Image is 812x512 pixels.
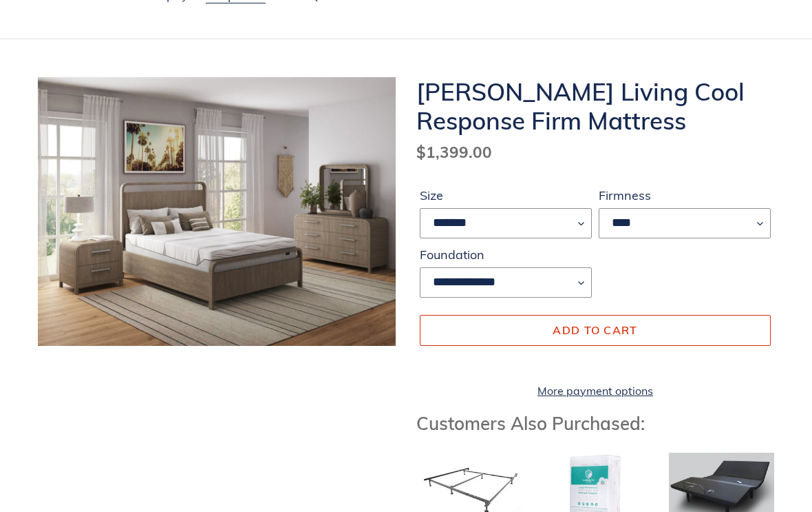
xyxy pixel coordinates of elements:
[420,246,592,265] label: Foundation
[416,143,492,163] span: $1,399.00
[553,324,637,338] span: Add to cart
[599,187,771,205] label: Firmness
[420,316,771,346] button: Add to cart
[420,187,592,205] label: Size
[416,78,774,136] h1: [PERSON_NAME] Living Cool Response Firm Mattress
[420,383,771,400] a: More payment options
[416,413,774,435] h3: Customers Also Purchased:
